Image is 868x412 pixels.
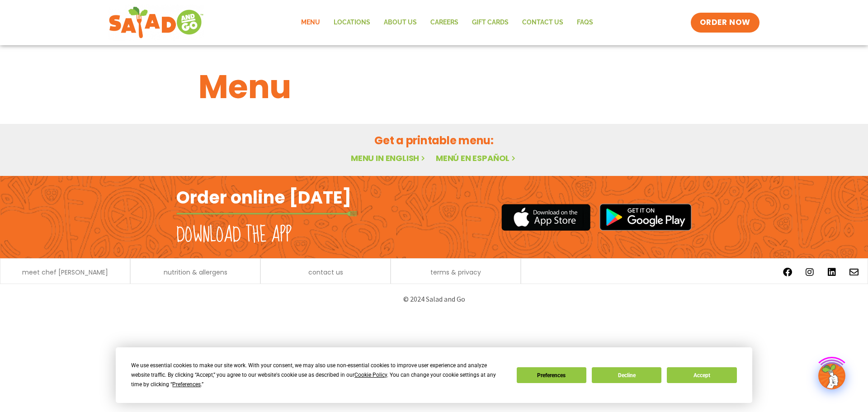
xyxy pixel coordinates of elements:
[691,13,759,33] a: ORDER NOW
[351,152,427,164] a: Menu in English
[116,347,752,403] div: Cookie Consent Prompt
[515,12,570,33] a: Contact Us
[176,211,357,216] img: fork
[354,372,387,378] span: Cookie Policy
[700,17,750,28] span: ORDER NOW
[176,186,351,208] h2: Order online [DATE]
[294,12,327,33] a: Menu
[164,269,227,275] a: nutrition & allergens
[131,361,505,389] div: We use essential cookies to make our site work. With your consent, we may also use non-essential ...
[599,204,692,231] img: google_play
[308,269,343,275] a: contact us
[172,381,201,388] span: Preferences
[327,12,377,33] a: Locations
[592,367,661,383] button: Decline
[501,203,590,232] img: appstore
[517,367,586,383] button: Preferences
[436,152,517,164] a: Menú en español
[176,223,292,248] h2: Download the app
[198,62,670,111] h1: Menu
[667,367,736,383] button: Accept
[430,269,481,275] a: terms & privacy
[108,5,204,41] img: new-SAG-logo-768×292
[424,12,465,33] a: Careers
[465,12,515,33] a: GIFT CARDS
[181,293,687,305] p: © 2024 Salad and Go
[198,133,670,148] h2: Get a printable menu:
[22,269,108,275] a: meet chef [PERSON_NAME]
[570,12,600,33] a: FAQs
[377,12,424,33] a: About Us
[294,12,600,33] nav: Menu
